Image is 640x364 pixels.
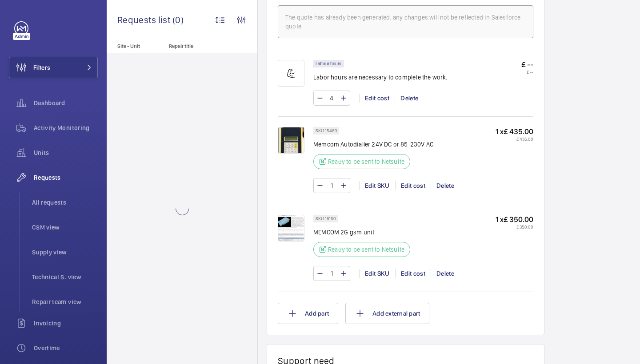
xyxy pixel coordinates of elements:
p: Ready to be sent to Netsuite [328,245,404,254]
img: muscle-sm.svg [278,60,304,87]
p: 1 x £ 350.00 [496,215,533,224]
div: Delete [431,269,460,278]
span: Requests [34,173,98,182]
div: Edit cost [395,181,431,190]
span: Invoicing [34,319,98,328]
p: MEMCOM 2G gsm unit [313,228,416,237]
p: Site - Unit [107,43,165,49]
p: £ -- [521,60,533,69]
div: Edit cost [359,94,395,103]
p: Repair title [169,43,228,49]
div: Edit SKU [359,269,395,278]
button: Add part [278,303,338,324]
span: Repair team view [32,297,98,306]
button: Add external part [345,303,429,324]
p: £ -- [521,69,533,75]
p: £ 435.00 [496,136,533,142]
span: Technical S. view [32,273,98,281]
p: Memcom Autodialler 24V DC or 85-230V AC [313,140,433,149]
div: The quote has already been generated; any changes will not be reflected in Salesforce quote. [285,13,526,31]
span: CSM view [32,223,98,232]
button: Filters [9,57,98,78]
p: Labor hours are necessary to complete the work. [313,73,448,82]
div: Edit SKU [359,181,395,190]
span: Units [34,148,98,157]
img: -mIrsNtACA2Q8baf47Wm7pSVpSp3MbMcJAd3W3YqfUbtzXMe.png [278,127,304,154]
p: Labour hours [316,62,342,65]
span: Overtime [34,344,98,352]
p: SKU 16150 [316,217,336,220]
span: Requests list [117,14,172,25]
span: Activity Monitoring [34,123,98,132]
p: 1 x £ 435.00 [496,127,533,136]
div: Delete [395,94,424,103]
div: Edit cost [395,269,431,278]
span: Supply view [32,248,98,257]
img: yxHJwahYqzWG77u0p83ZD_Ik9da2z_J8Cx8lAyN1E-LzcfpY.png [278,215,304,241]
p: Ready to be sent to Netsuite [328,157,404,166]
span: All requests [32,198,98,207]
span: Dashboard [34,99,98,107]
p: SKU 15483 [316,129,337,132]
span: Filters [33,63,50,72]
p: £ 350.00 [496,224,533,229]
div: Delete [431,181,460,190]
